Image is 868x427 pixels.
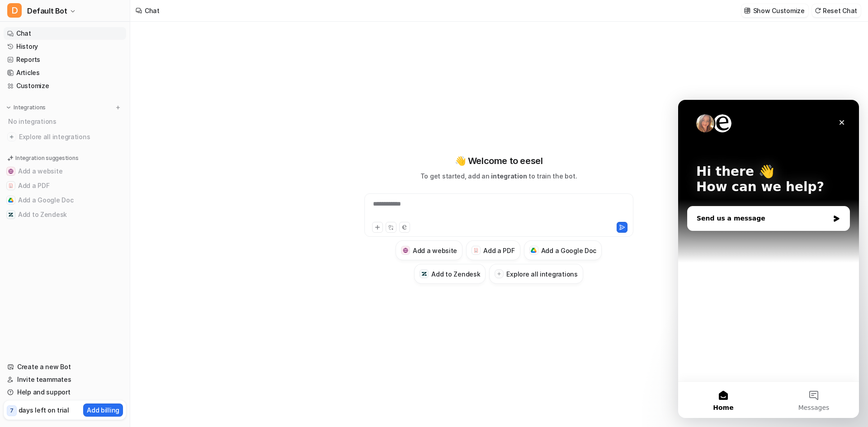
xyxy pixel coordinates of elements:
[4,193,126,207] button: Add a Google DocAdd a Google Doc
[455,154,543,168] p: 👋 Welcome to eesel
[483,246,514,255] h3: Add a PDF
[491,172,527,180] span: integration
[524,240,602,260] button: Add a Google DocAdd a Google Doc
[678,100,859,418] iframe: Intercom live chat
[27,5,67,17] span: Default Bot
[466,240,520,260] button: Add a PDFAdd a PDF
[4,27,126,40] a: Chat
[4,386,126,399] a: Help and support
[4,103,48,112] button: Integrations
[815,7,821,14] img: reset
[5,104,12,111] img: expand menu
[396,240,462,260] button: Add a websiteAdd a website
[421,271,427,277] img: Add to Zendesk
[4,207,126,222] button: Add to ZendeskAdd to Zendesk
[414,264,486,284] button: Add to ZendeskAdd to Zendesk
[4,53,126,66] a: Reports
[4,80,126,92] a: Customize
[812,4,861,17] button: Reset Chat
[19,405,69,415] p: days left on trial
[403,248,409,253] img: Add a website
[4,131,126,143] a: Explore all integrations
[8,183,14,188] img: Add a PDF
[4,373,126,386] a: Invite teammates
[15,154,78,162] p: Integration suggestions
[4,178,126,193] button: Add a PDFAdd a PDF
[420,171,577,181] p: To get started, add an to train the bot.
[753,6,805,15] p: Show Customize
[413,246,457,255] h3: Add a website
[4,164,126,178] button: Add a websiteAdd a website
[8,212,14,217] img: Add to Zendesk
[431,269,480,279] h3: Add to Zendesk
[10,407,14,415] p: 7
[489,264,583,284] button: Explore all integrations
[473,248,479,253] img: Add a PDF
[83,404,123,417] button: Add billing
[14,104,46,111] p: Integrations
[744,7,750,14] img: customize
[541,246,597,255] h3: Add a Google Doc
[741,4,808,17] button: Show Customize
[4,66,126,79] a: Articles
[87,405,119,415] p: Add billing
[7,132,16,141] img: explore all integrations
[19,130,123,144] span: Explore all integrations
[8,169,14,174] img: Add a website
[145,6,160,15] div: Chat
[115,104,121,111] img: menu_add.svg
[531,248,537,253] img: Add a Google Doc
[4,40,126,53] a: History
[506,269,577,279] h3: Explore all integrations
[5,114,126,129] div: No integrations
[7,3,22,18] span: D
[4,361,126,373] a: Create a new Bot
[8,197,14,203] img: Add a Google Doc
